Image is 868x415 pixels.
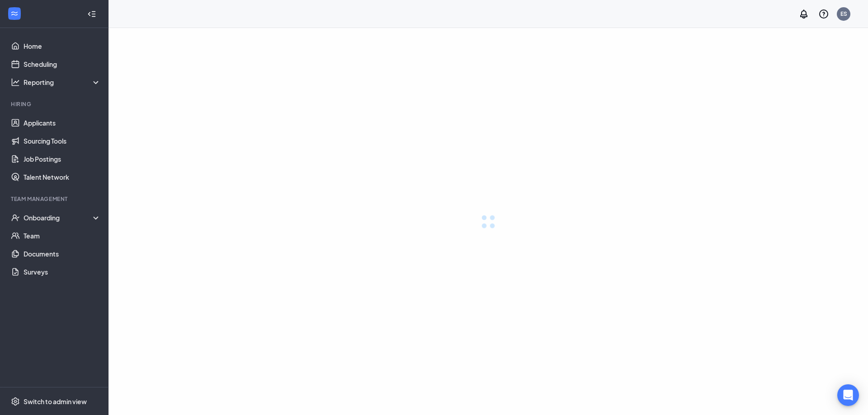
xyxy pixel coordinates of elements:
a: Job Postings [24,150,101,168]
svg: Analysis [11,78,20,87]
svg: Settings [11,397,20,406]
div: Reporting [24,78,101,87]
svg: WorkstreamLogo [10,9,19,18]
svg: UserCheck [11,213,20,222]
svg: Notifications [798,9,809,19]
a: Sourcing Tools [24,132,101,150]
div: Team Management [11,195,99,203]
a: Team [24,227,101,245]
a: Documents [24,245,101,263]
div: Switch to admin view [24,397,87,406]
div: Onboarding [24,213,101,222]
svg: Collapse [87,9,96,19]
svg: QuestionInfo [818,9,829,19]
a: Applicants [24,114,101,132]
div: ES [840,10,847,18]
a: Scheduling [24,55,101,73]
a: Home [24,37,101,55]
a: Talent Network [24,168,101,186]
a: Surveys [24,263,101,281]
div: Open Intercom Messenger [837,384,859,406]
div: Hiring [11,100,99,108]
